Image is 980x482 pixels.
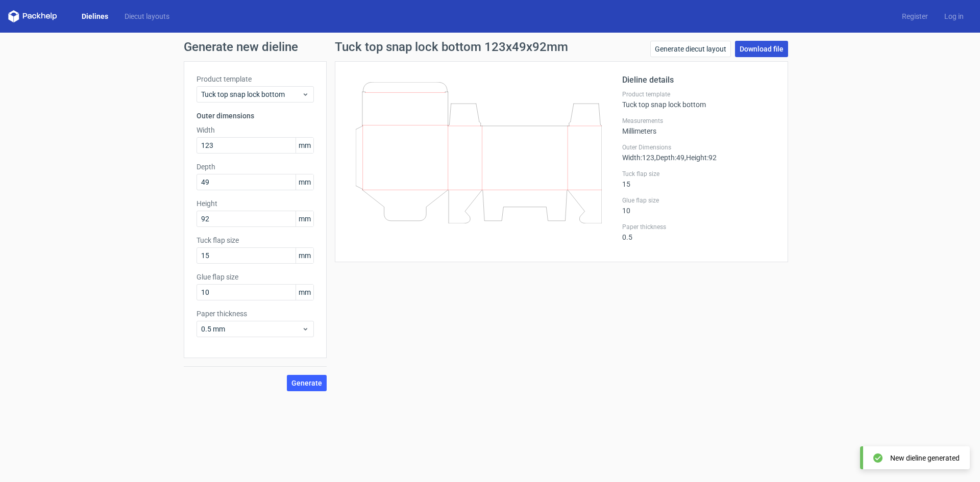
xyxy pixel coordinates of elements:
span: Generate [291,379,322,387]
span: mm [296,174,313,190]
h1: Tuck top snap lock bottom 123x49x92mm [335,41,568,53]
a: Dielines [73,11,116,21]
div: 10 [622,196,775,215]
label: Measurements [622,117,775,125]
h2: Dieline details [622,74,775,86]
span: , Height : 92 [684,154,717,162]
div: New dieline generated [890,453,960,463]
a: Diecut layouts [116,11,178,21]
label: Tuck flap size [197,235,314,245]
span: mm [296,248,313,263]
label: Paper thickness [197,309,314,319]
span: mm [296,211,313,226]
label: Outer Dimensions [622,143,775,151]
h1: Generate new dieline [184,41,796,53]
label: Depth [197,162,314,172]
label: Glue flap size [197,272,314,282]
a: Generate diecut layout [650,41,731,57]
div: Millimeters [622,117,775,135]
button: Generate [287,375,327,391]
label: Product template [197,74,314,84]
a: Download file [735,41,788,57]
span: mm [296,138,313,153]
a: Register [894,11,936,21]
span: 0.5 mm [201,324,302,334]
label: Paper thickness [622,223,775,231]
label: Width [197,125,314,135]
label: Glue flap size [622,196,775,205]
span: Width : 123 [622,154,654,162]
label: Tuck flap size [622,170,775,178]
label: Product template [622,90,775,98]
div: 15 [622,170,775,188]
div: 0.5 [622,223,775,241]
div: Tuck top snap lock bottom [622,90,775,109]
span: mm [296,285,313,300]
h3: Outer dimensions [197,111,314,121]
label: Height [197,198,314,209]
span: , Depth : 49 [654,154,684,162]
a: Log in [936,11,972,21]
span: Tuck top snap lock bottom [201,89,302,99]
